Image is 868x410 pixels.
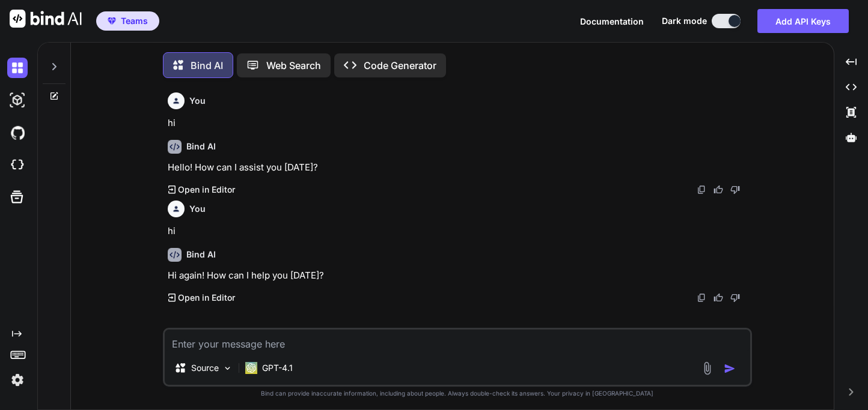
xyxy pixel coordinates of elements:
[10,10,82,28] img: Bind AI
[724,363,736,375] img: icon
[189,95,206,107] h6: You
[186,140,216,152] h6: Bind AI
[191,58,223,73] p: Bind AI
[7,58,28,78] img: darkChat
[96,11,159,31] button: premiumTeams
[266,58,321,73] p: Web Search
[7,122,28,143] img: githubDark
[168,269,750,283] p: Hi again! How can I help you [DATE]?
[7,370,28,390] img: settings
[222,363,233,373] img: Pick Models
[697,185,706,194] img: copy
[714,293,723,303] img: like
[580,15,644,28] button: Documentation
[121,15,148,27] span: Teams
[730,293,740,303] img: dislike
[186,249,216,261] h6: Bind AI
[168,116,750,130] p: hi
[108,17,116,25] img: premium
[714,185,723,194] img: like
[168,161,750,175] p: Hello! How can I assist you [DATE]?
[189,203,206,215] h6: You
[364,58,436,73] p: Code Generator
[580,16,644,26] span: Documentation
[757,9,849,33] button: Add API Keys
[178,184,235,196] p: Open in Editor
[7,90,28,110] img: darkAi-studio
[730,185,740,194] img: dislike
[163,389,752,398] p: Bind can provide inaccurate information, including about people. Always double-check its answers....
[7,155,28,175] img: cloudideIcon
[191,362,219,374] p: Source
[262,362,293,374] p: GPT-4.1
[700,361,714,375] img: attachment
[662,15,707,27] span: Dark mode
[168,225,750,238] p: hi
[178,292,235,304] p: Open in Editor
[697,293,706,303] img: copy
[245,362,257,374] img: GPT-4.1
